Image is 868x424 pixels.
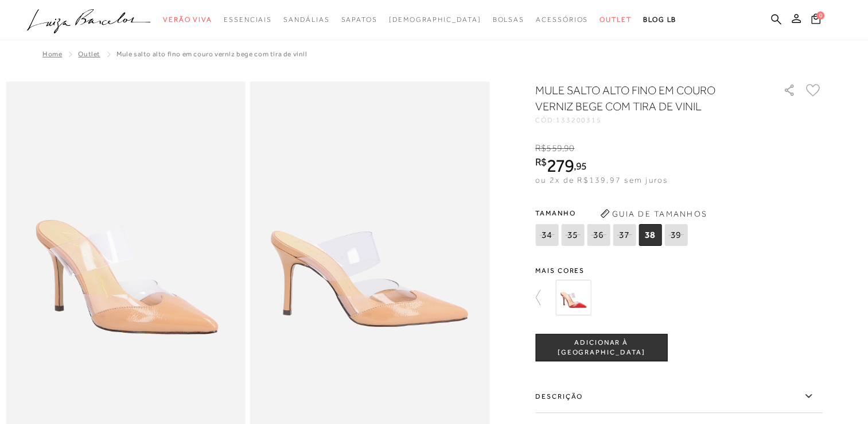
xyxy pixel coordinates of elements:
a: categoryNavScreenReaderText [283,9,329,30]
span: 279 [547,155,574,176]
span: 90 [564,143,574,153]
span: 38 [639,224,661,246]
label: Descrição [535,380,822,413]
span: 0 [816,11,824,20]
span: 95 [576,160,587,172]
button: ADICIONAR À [GEOGRAPHIC_DATA] [535,334,667,361]
span: ADICIONAR À [GEOGRAPHIC_DATA] [536,338,667,358]
i: R$ [535,157,547,167]
span: Tamanho [535,205,690,222]
a: Outlet [78,50,100,58]
i: , [574,161,587,171]
span: ou 2x de R$139,97 sem juros [535,175,668,184]
a: noSubCategoriesText [389,9,481,30]
span: Essenciais [224,16,272,24]
i: , [562,143,575,153]
a: Home [42,50,62,58]
span: Verão Viva [163,16,212,24]
h1: MULE SALTO ALTO FINO EM COURO VERNIZ BEGE COM TIRA DE VINIL [535,82,750,114]
button: Guia de Tamanhos [596,205,711,223]
span: 34 [535,224,558,246]
img: SCARPIN MULE SALTO ALTO VINIL VERMELHO [555,280,591,315]
span: Mais cores [535,267,822,274]
a: categoryNavScreenReaderText [341,9,377,30]
span: 35 [561,224,584,246]
span: Outlet [600,16,632,24]
span: [DEMOGRAPHIC_DATA] [389,16,481,24]
span: 39 [664,224,687,246]
span: Sapatos [341,16,377,24]
span: MULE SALTO ALTO FINO EM COURO VERNIZ BEGE COM TIRA DE VINIL [116,50,307,58]
span: 37 [613,224,636,246]
a: categoryNavScreenReaderText [600,9,632,30]
button: 0 [808,13,824,28]
i: R$ [535,143,546,153]
a: categoryNavScreenReaderText [492,9,524,30]
div: CÓD: [535,117,765,124]
span: Acessórios [536,16,588,24]
span: BLOG LB [643,16,676,24]
span: 36 [587,224,610,246]
span: 559 [546,143,562,153]
span: Sandálias [283,16,329,24]
a: categoryNavScreenReaderText [224,9,272,30]
a: BLOG LB [643,9,676,30]
span: Bolsas [492,16,524,24]
a: categoryNavScreenReaderText [163,9,212,30]
span: 133200315 [556,116,602,124]
a: categoryNavScreenReaderText [536,9,588,30]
